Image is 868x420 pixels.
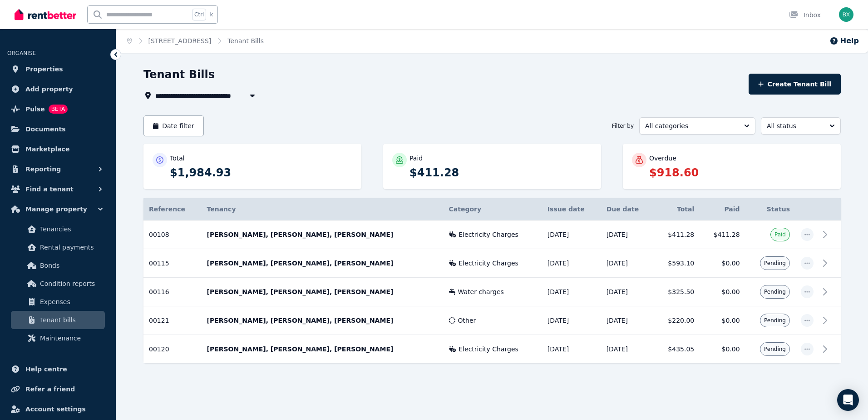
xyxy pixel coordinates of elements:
span: Ctrl [192,9,206,20]
a: Tenant Bills [227,37,264,45]
div: Open Intercom Messenger [837,389,859,411]
p: [PERSON_NAME], [PERSON_NAME], [PERSON_NAME] [207,287,438,296]
span: Account settings [25,404,86,415]
a: Account settings [7,400,108,418]
a: Condition reports [11,275,105,293]
p: Total [170,154,185,163]
p: [PERSON_NAME], [PERSON_NAME], [PERSON_NAME] [207,259,438,268]
td: [DATE] [601,220,654,249]
span: 00120 [149,345,169,353]
th: Paid [700,198,745,220]
button: Reporting [7,160,108,178]
span: Documents [25,124,66,135]
p: Paid [409,154,423,163]
a: Rental payments [11,238,105,256]
span: Filter by [612,122,634,130]
span: Expenses [40,296,101,307]
span: Tenancies [40,224,101,235]
a: Maintenance [11,329,105,347]
nav: Breadcrumb [116,29,275,53]
span: Electricity Charges [459,259,518,268]
span: Reporting [25,164,61,175]
img: bxm@outlook.com.au [839,7,853,22]
a: Help centre [7,360,108,378]
td: [DATE] [542,220,601,249]
td: $411.28 [654,220,700,249]
span: Rental payments [40,242,101,253]
td: $435.05 [654,335,700,364]
a: Bonds [11,256,105,275]
span: Pending [764,288,786,295]
th: Issue date [542,198,601,220]
th: Status [745,198,795,220]
th: Due date [601,198,654,220]
span: Tenant bills [40,315,101,325]
p: [PERSON_NAME], [PERSON_NAME], [PERSON_NAME] [207,316,438,325]
span: Condition reports [40,278,101,289]
span: Add property [25,84,73,95]
span: Find a tenant [25,184,74,195]
h1: Tenant Bills [143,67,215,82]
button: Help [829,35,859,46]
p: $1,984.93 [170,165,352,180]
button: All status [761,117,841,135]
td: $593.10 [654,249,700,278]
span: Help centre [25,364,67,375]
span: 00108 [149,231,169,238]
a: Refer a friend [7,380,108,398]
p: [PERSON_NAME], [PERSON_NAME], [PERSON_NAME] [207,230,438,239]
td: [DATE] [601,278,654,306]
span: All categories [645,121,737,130]
a: [STREET_ADDRESS] [148,37,212,45]
button: Date filter [143,115,204,136]
td: [DATE] [601,306,654,335]
span: All status [767,121,822,130]
span: 00121 [149,317,169,324]
p: $411.28 [409,165,592,180]
span: Refer a friend [25,384,75,395]
a: PulseBETA [7,100,108,118]
button: Manage property [7,200,108,218]
a: Expenses [11,293,105,311]
th: Category [444,198,542,220]
span: Pending [764,317,786,324]
td: $0.00 [700,278,745,306]
span: k [210,11,213,18]
a: Tenancies [11,220,105,238]
a: Marketplace [7,140,108,158]
span: Water charges [458,287,504,296]
span: Electricity Charges [459,345,518,354]
span: Other [458,316,476,325]
p: $918.60 [649,165,832,180]
td: $220.00 [654,306,700,335]
span: Paid [774,231,786,238]
a: Tenant bills [11,311,105,329]
span: Bonds [40,260,101,271]
span: ORGANISE [7,50,36,56]
td: [DATE] [542,306,601,335]
th: Tenancy [202,198,444,220]
span: Manage property [25,204,87,215]
td: $411.28 [700,220,745,249]
span: Reference [149,205,185,213]
span: Maintenance [40,333,101,344]
td: [DATE] [601,249,654,278]
span: BETA [49,105,68,114]
td: $0.00 [700,249,745,278]
a: Properties [7,60,108,78]
th: Total [654,198,700,220]
td: [DATE] [542,249,601,278]
span: Pending [764,345,786,353]
span: 00116 [149,288,169,295]
a: Documents [7,120,108,138]
td: $0.00 [700,306,745,335]
p: Overdue [649,154,676,163]
span: Properties [25,64,63,75]
img: RentBetter [15,8,76,21]
button: Create Tenant Bill [749,74,841,95]
td: $0.00 [700,335,745,364]
span: Pulse [25,104,45,115]
td: [DATE] [542,335,601,364]
span: Pending [764,260,786,267]
span: Marketplace [25,144,69,155]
